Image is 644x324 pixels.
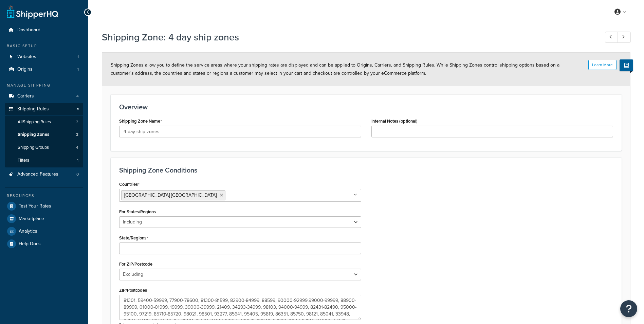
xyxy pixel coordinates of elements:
[5,43,83,49] div: Basic Setup
[605,32,618,43] a: Previous Record
[5,90,83,103] li: Carriers
[19,216,44,222] span: Marketplace
[618,32,631,43] a: Next Record
[5,103,83,115] a: Shipping Rules
[76,172,79,177] span: 0
[5,200,83,212] a: Test Your Rates
[5,193,83,199] div: Resources
[18,145,49,150] span: Shipping Groups
[119,209,156,214] label: For States/Regions
[124,192,217,199] span: [GEOGRAPHIC_DATA] [GEOGRAPHIC_DATA]
[5,83,83,88] div: Manage Shipping
[5,103,83,167] li: Shipping Rules
[17,27,40,33] span: Dashboard
[5,141,83,154] a: Shipping Groups4
[76,93,79,99] span: 4
[17,106,49,112] span: Shipping Rules
[119,119,162,124] label: Shipping Zone Name
[111,61,559,77] span: Shipping Zones allow you to define the service areas where your shipping rates are displayed and ...
[76,145,78,150] span: 4
[5,141,83,154] li: Shipping Groups
[119,103,613,111] h3: Overview
[5,116,83,128] a: AllShipping Rules3
[5,128,83,141] li: Shipping Zones
[17,67,33,72] span: Origins
[17,172,58,177] span: Advanced Features
[19,229,37,234] span: Analytics
[19,241,41,247] span: Help Docs
[5,63,83,76] a: Origins1
[5,51,83,63] li: Websites
[17,93,34,99] span: Carriers
[119,295,361,320] textarea: 81301, 59400-59999, 77900-78600, 81300-81599, 82900-84999, 88599, 90000-92999,99000-99999, 88900-...
[77,67,79,72] span: 1
[76,132,78,138] span: 3
[119,262,152,267] label: For ZIP/Postcode
[19,203,51,209] span: Test Your Rates
[119,166,613,174] h3: Shipping Zone Conditions
[5,154,83,167] li: Filters
[5,128,83,141] a: Shipping Zones3
[5,168,83,181] a: Advanced Features0
[5,154,83,167] a: Filters1
[5,51,83,63] a: Websites1
[5,225,83,237] a: Analytics
[5,63,83,76] li: Origins
[588,60,617,70] button: Learn More
[77,54,79,60] span: 1
[18,132,49,138] span: Shipping Zones
[76,119,78,125] span: 3
[5,24,83,36] a: Dashboard
[119,235,148,241] label: State/Regions
[102,31,592,44] h1: Shipping Zone: 4 day ship zones
[5,90,83,103] a: Carriers4
[77,158,78,163] span: 1
[17,54,36,60] span: Websites
[5,238,83,250] a: Help Docs
[5,168,83,181] li: Advanced Features
[620,59,633,71] button: Show Help Docs
[620,300,637,317] button: Open Resource Center
[18,158,29,163] span: Filters
[371,119,418,124] label: Internal Notes (optional)
[18,119,51,125] span: All Shipping Rules
[119,288,147,293] label: ZIP/Postcodes
[5,213,83,225] a: Marketplace
[119,182,140,187] label: Countries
